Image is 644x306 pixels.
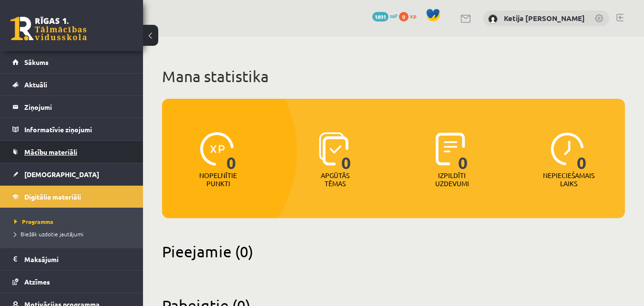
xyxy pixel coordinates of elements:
span: xp [410,12,416,20]
legend: Informatīvie ziņojumi [24,118,131,140]
span: [DEMOGRAPHIC_DATA] [24,170,99,179]
p: Nopelnītie punkti [199,171,237,188]
a: Informatīvie ziņojumi [12,118,131,140]
img: icon-learned-topics-4a711ccc23c960034f471b6e78daf4a3bad4a20eaf4de84257b87e66633f6470.svg [319,132,349,166]
span: Mācību materiāli [24,148,77,156]
span: Sākums [24,58,49,66]
a: Maksājumi [12,248,131,270]
h1: Mana statistika [162,67,625,86]
legend: Maksājumi [24,248,131,270]
span: 0 [399,12,409,21]
span: mP [390,12,398,20]
span: Digitālie materiāli [24,192,81,201]
h2: Pieejamie (0) [162,242,625,261]
a: Ziņojumi [12,96,131,118]
img: icon-xp-0682a9bc20223a9ccc6f5883a126b849a74cddfe5390d2b41b4391c66f2066e7.svg [200,132,234,166]
span: Aktuāli [24,80,47,89]
a: [DEMOGRAPHIC_DATA] [12,163,131,185]
img: Ketija Nikola Kmeta [488,14,498,24]
img: icon-clock-7be60019b62300814b6bd22b8e044499b485619524d84068768e800edab66f18.svg [551,132,584,166]
a: Sākums [12,51,131,73]
span: 0 [226,132,236,171]
p: Izpildīti uzdevumi [433,171,470,188]
a: Mācību materiāli [12,141,131,163]
p: Nepieciešamais laiks [543,171,594,188]
a: Rīgas 1. Tālmācības vidusskola [10,17,87,41]
a: 1891 mP [372,12,398,20]
a: Digitālie materiāli [12,186,131,208]
legend: Ziņojumi [24,96,131,118]
span: Atzīmes [24,277,50,286]
a: Biežāk uzdotie jautājumi [14,230,133,238]
a: Atzīmes [12,271,131,293]
span: 0 [577,132,587,171]
span: 0 [458,132,468,171]
a: Ketija [PERSON_NAME] [504,13,585,23]
span: Biežāk uzdotie jautājumi [14,230,83,238]
p: Apgūtās tēmas [317,171,354,188]
img: icon-completed-tasks-ad58ae20a441b2904462921112bc710f1caf180af7a3daa7317a5a94f2d26646.svg [436,132,465,166]
a: 0 xp [399,12,421,20]
span: 1891 [372,12,388,21]
a: Aktuāli [12,74,131,95]
span: 0 [341,132,351,171]
span: Programma [14,218,53,225]
a: Programma [14,217,133,226]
